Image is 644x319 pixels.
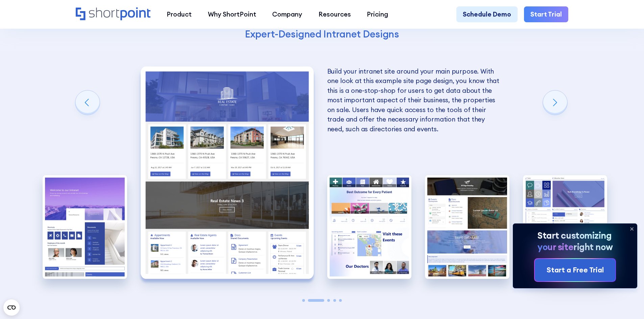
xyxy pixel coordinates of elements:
[367,9,388,19] div: Pricing
[456,6,518,23] a: Schedule Demo
[308,299,324,302] span: Go to slide 2
[302,299,305,302] span: Go to slide 1
[359,6,397,23] a: Pricing
[523,175,607,279] div: 5 / 5
[543,90,567,115] div: Next slide
[159,6,200,23] a: Product
[76,7,150,21] a: Home
[141,67,314,279] div: 2 / 5
[339,299,342,302] span: Go to slide 5
[75,90,100,115] div: Previous slide
[327,67,500,134] p: Build your intranet site around your main purpose. With one look at this example site page design...
[425,175,509,279] img: SharePoint modern intranet site for travel
[523,175,607,279] img: Communication site example for education
[264,6,310,23] a: Company
[327,175,412,279] div: 3 / 5
[208,9,256,19] div: Why ShortPoint
[272,9,302,19] div: Company
[327,299,330,302] span: Go to slide 3
[43,175,127,279] img: ShortPoint modern intranet
[318,9,351,19] div: Resources
[3,299,20,316] button: Open CMP widget
[310,6,359,23] a: Resources
[141,28,503,40] h4: Expert-Designed Intranet Designs
[327,175,412,279] img: Communication site example for health care
[425,175,509,279] div: 4 / 5
[547,265,604,275] div: Start a Free Trial
[167,9,192,19] div: Product
[43,175,127,279] div: 1 / 5
[524,6,568,23] a: Start Trial
[141,67,314,279] img: Modern SharePoint intranet for real estate
[333,299,336,302] span: Go to slide 4
[200,6,264,23] a: Why ShortPoint
[535,259,615,281] a: Start a Free Trial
